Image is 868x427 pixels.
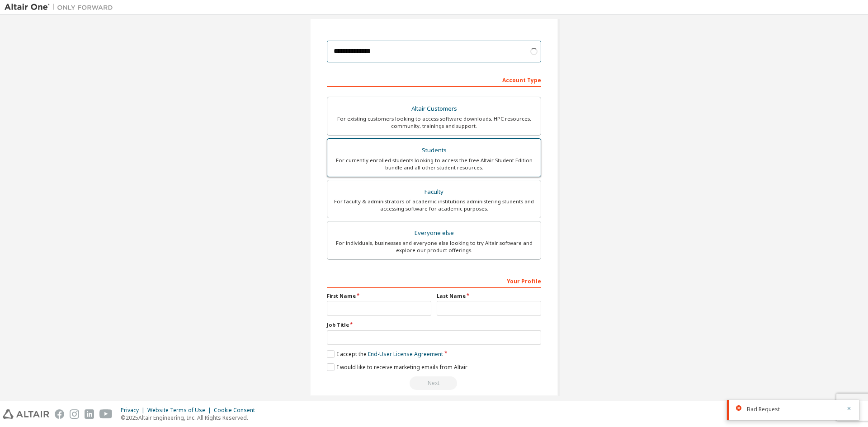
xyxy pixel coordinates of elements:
div: Website Terms of Use [147,407,214,414]
img: youtube.svg [99,409,113,419]
img: linkedin.svg [85,409,94,419]
div: Account Type [327,72,541,87]
div: Please wait while checking email ... [327,376,541,390]
img: altair_logo.svg [3,409,49,419]
div: For faculty & administrators of academic institutions administering students and accessing softwa... [333,198,535,212]
img: Altair One [5,3,118,12]
a: End-User License Agreement [368,350,443,358]
img: facebook.svg [55,409,64,419]
label: Job Title [327,321,541,328]
div: Faculty [333,186,535,198]
div: For existing customers looking to access software downloads, HPC resources, community, trainings ... [333,115,535,130]
div: Everyone else [333,227,535,239]
div: For currently enrolled students looking to access the free Altair Student Edition bundle and all ... [333,157,535,171]
div: For individuals, businesses and everyone else looking to try Altair software and explore our prod... [333,239,535,254]
label: Last Name [437,292,541,300]
div: Privacy [121,407,147,414]
div: Your Profile [327,273,541,288]
p: © 2025 Altair Engineering, Inc. All Rights Reserved. [121,414,260,422]
label: I would like to receive marketing emails from Altair [327,363,467,371]
span: Bad Request [747,406,780,413]
label: I accept the [327,350,443,358]
label: First Name [327,292,431,300]
div: Altair Customers [333,103,535,115]
img: instagram.svg [70,409,79,419]
div: Students [333,144,535,157]
div: Cookie Consent [214,407,260,414]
